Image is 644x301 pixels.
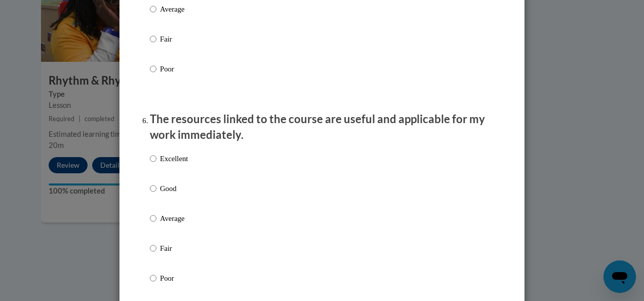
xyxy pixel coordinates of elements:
input: Fair [150,33,156,45]
p: Poor [160,63,188,74]
p: Fair [160,243,188,254]
input: Average [150,213,156,224]
p: Good [160,183,188,194]
input: Good [150,183,156,194]
input: Poor [150,63,156,74]
p: The resources linked to the course are useful and applicable for my work immediately. [150,111,494,143]
input: Excellent [150,153,156,164]
p: Average [160,213,188,224]
input: Poor [150,273,156,284]
p: Excellent [160,153,188,164]
p: Fair [160,33,188,45]
p: Poor [160,273,188,284]
p: Average [160,4,188,15]
input: Average [150,4,156,15]
input: Fair [150,243,156,254]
